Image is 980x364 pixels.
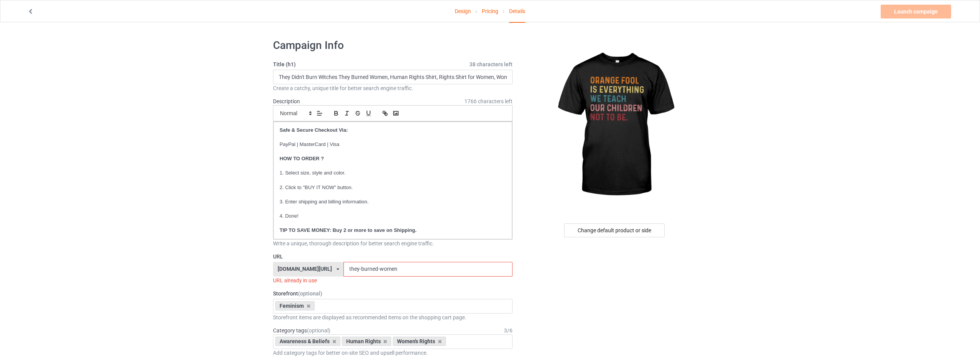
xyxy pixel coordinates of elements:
[280,184,506,191] p: 2. Click to "BUY IT NOW" button.
[273,327,330,334] label: Category tags
[280,127,348,133] strong: Safe & Secure Checkout Via:
[298,290,322,297] span: (optional)
[273,290,513,297] label: Storefront
[307,327,330,334] span: (optional)
[273,349,513,357] div: Add category tags for better on-site SEO and upsell performance.
[280,141,506,148] p: PayPal | MasterCard | Visa
[280,156,324,161] strong: HOW TO ORDER ?
[464,97,513,105] span: 1766 characters left
[273,314,513,321] div: Storefront items are displayed as recommended items on the shopping cart page.
[275,301,315,310] div: Feminism
[280,227,417,233] strong: TIP TO SAVE MONEY: Buy 2 or more to save on Shipping.
[469,60,513,68] span: 38 characters left
[273,84,513,92] div: Create a catchy, unique title for better search engine traffic.
[280,169,506,177] p: 1. Select size, style and color.
[509,0,525,23] div: Details
[273,39,513,52] h1: Campaign Info
[273,60,513,68] label: Title (h1)
[273,98,300,104] label: Description
[342,337,392,346] div: Human Rights
[280,198,506,206] p: 3. Enter shipping and billing information.
[504,327,513,334] div: 3 / 6
[273,253,513,260] label: URL
[393,337,446,346] div: Women's Rights
[564,223,665,237] div: Change default product or side
[280,213,506,220] p: 4. Done!
[455,0,471,22] a: Design
[273,277,513,284] div: URL already in use
[275,337,340,346] div: Awareness & Beliefs
[482,0,498,22] a: Pricing
[278,266,332,272] div: [DOMAIN_NAME][URL]
[273,240,513,247] div: Write a unique, thorough description for better search engine traffic.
